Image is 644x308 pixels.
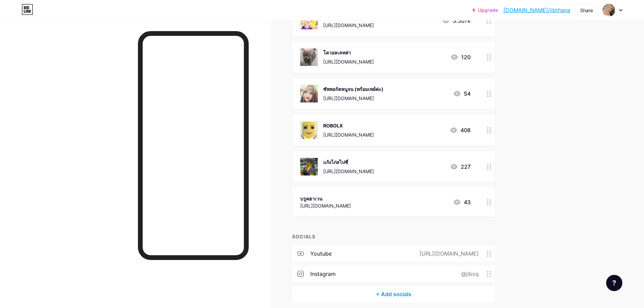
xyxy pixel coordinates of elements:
img: เซิฟ VIP Dress To Impress [300,12,318,29]
img: ROBOLX [300,121,318,139]
a: Upgrade [472,7,498,13]
div: [URL][DOMAIN_NAME] [323,131,374,138]
a: [DOMAIN_NAME]/jibthana [503,6,570,14]
div: Share [580,7,593,14]
div: 227 [450,163,471,171]
div: 54 [453,90,471,98]
div: 3.307k [442,17,471,25]
div: ซัพพอร์ตหนูจน (พร้อมเพย์ค่ะ) [323,86,383,93]
img: ซัพพอร์ตหนูจน (พร้อมเพย์ค่ะ) [300,85,318,102]
div: [URL][DOMAIN_NAME] [323,22,382,29]
div: 408 [450,126,471,134]
div: บรูคฮาเวน [300,195,351,202]
img: โดวอลเลทค่า [300,48,318,66]
div: 43 [453,198,471,206]
div: [URL][DOMAIN_NAME] [323,168,374,175]
div: [URL][DOMAIN_NAME] [300,202,351,209]
div: [URL][DOMAIN_NAME] [323,58,374,65]
div: [URL][DOMAIN_NAME] [323,95,383,102]
div: ROBOLX [323,122,374,129]
img: Jib Thanatchaponr [602,4,615,17]
div: instagram [310,270,336,278]
div: + Add socials [292,286,495,302]
div: youtube [310,250,332,258]
div: [URL][DOMAIN_NAME] [409,250,487,258]
div: แก้งไก่สไปซี่ [323,159,374,166]
img: แก้งไก่สไปซี่ [300,158,318,175]
div: SOCIALS [292,233,495,240]
div: 120 [450,53,471,61]
div: @jibxq [450,270,487,278]
div: โดวอลเลทค่า [323,49,374,56]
